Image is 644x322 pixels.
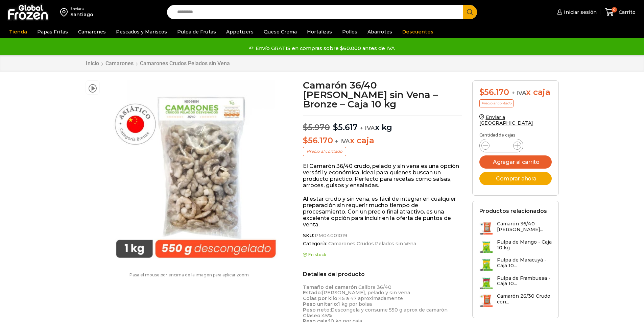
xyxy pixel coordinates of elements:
span: Categoría: [303,241,462,247]
span: 0 [612,7,617,13]
div: Enviar a [70,6,93,11]
h3: Pulpa de Mango - Caja 10 kg [497,239,552,251]
bdi: 5.617 [333,122,358,132]
a: Camarones Crudos Pelados sin Vena [327,241,416,247]
p: x caja [303,136,462,146]
a: Camarones [75,25,109,38]
h3: Camarón 26/30 Crudo con... [497,293,552,305]
strong: Colas por kilo: [303,295,338,301]
span: Iniciar sesión [562,9,597,16]
span: + IVA [335,138,350,145]
a: Descuentos [399,25,437,38]
p: Precio al contado [303,147,346,156]
strong: Peso neto: [303,307,331,313]
a: Abarrotes [364,25,396,38]
a: Enviar a [GEOGRAPHIC_DATA] [479,114,533,126]
a: Camarones Crudos Pelados sin Vena [140,60,230,67]
a: 0 Carrito [603,4,637,20]
a: Iniciar sesión [555,5,597,19]
bdi: 56.170 [479,87,509,97]
strong: Estado: [303,290,322,296]
p: En stock [303,252,462,257]
a: Pescados y Mariscos [113,25,170,38]
a: Pulpa de Mango - Caja 10 kg [479,239,552,254]
strong: Tamaño del camarón: [303,284,358,290]
input: Product quantity [495,141,508,150]
span: SKU: [303,233,462,239]
h1: Camarón 36/40 [PERSON_NAME] sin Vena – Bronze – Caja 10 kg [303,80,462,109]
span: $ [333,122,338,132]
p: El Camarón 36/40 crudo, pelado y sin vena es una opción versátil y económica, ideal para quienes ... [303,163,462,189]
h2: Productos relacionados [479,208,547,214]
a: Appetizers [223,25,257,38]
a: Inicio [86,60,99,67]
a: Pollos [339,25,361,38]
a: Papas Fritas [34,25,71,38]
h3: Pulpa de Maracuyá - Caja 10... [497,257,552,269]
a: Pulpa de Maracuyá - Caja 10... [479,257,552,272]
div: x caja [479,88,552,97]
h3: Pulpa de Frambuesa - Caja 10... [497,275,552,287]
a: Pulpa de Frambuesa - Caja 10... [479,275,552,290]
h2: Detalles del producto [303,271,462,277]
img: Camaron 36/40 RPD Bronze [103,80,289,266]
h3: Camarón 36/40 [PERSON_NAME]... [497,221,552,232]
span: $ [303,135,308,145]
p: Precio al contado [479,99,514,107]
bdi: 56.170 [303,135,333,145]
a: Tienda [6,25,30,38]
span: PM04001019 [314,233,347,239]
button: Search button [463,5,477,19]
a: Camarón 26/30 Crudo con... [479,293,552,308]
p: x kg [303,116,462,132]
strong: Peso unitario: [303,301,338,307]
strong: Glaseo: [303,313,321,319]
a: Camarones [105,60,134,67]
img: address-field-icon.svg [60,6,70,18]
a: Camarón 36/40 [PERSON_NAME]... [479,221,552,236]
a: Hortalizas [304,25,335,38]
a: Pulpa de Frutas [174,25,219,38]
p: Cantidad de cajas [479,133,552,138]
p: Pasa el mouse por encima de la imagen para aplicar zoom [86,273,293,277]
button: Agregar al carrito [479,155,552,169]
span: $ [479,87,484,97]
span: + IVA [360,125,375,131]
span: $ [303,122,308,132]
span: Carrito [617,9,636,16]
a: Queso Crema [260,25,300,38]
p: Al estar crudo y sin vena, es fácil de integrar en cualquier preparación sin requerir mucho tiemp... [303,196,462,228]
nav: Breadcrumb [86,60,230,67]
div: Santiago [70,11,93,18]
span: + IVA [511,90,526,96]
bdi: 5.970 [303,122,330,132]
button: Comprar ahora [479,172,552,185]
